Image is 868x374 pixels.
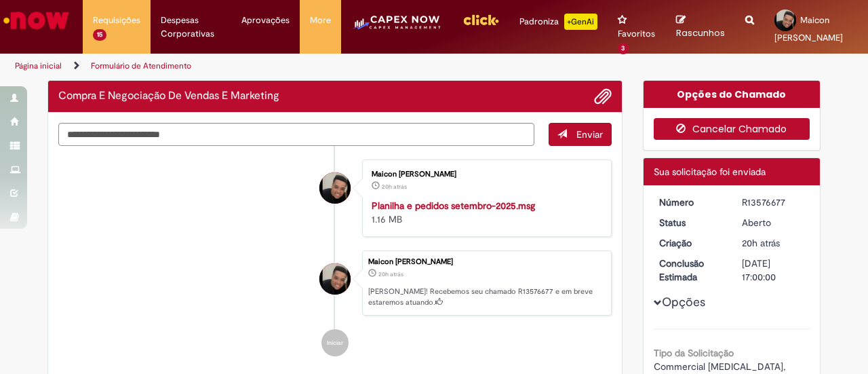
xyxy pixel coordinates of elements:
[576,128,603,141] span: Enviar
[742,237,780,249] span: 20h atrás
[93,14,140,27] span: Requisições
[382,183,407,191] time: 29/09/2025 12:46:59
[382,183,407,191] span: 20h atrás
[58,250,612,316] li: Maicon Cristian Braga De Oliveira
[774,14,843,43] span: Maicon [PERSON_NAME]
[319,172,351,204] div: Maicon Cristian Braga De Oliveira
[654,166,766,178] span: Sua solicitação foi enviada
[91,60,191,71] a: Formulário de Atendimento
[161,14,221,41] span: Despesas Corporativas
[564,14,597,30] p: +GenAi
[58,123,534,145] textarea: Digite sua mensagem aqui...
[676,14,725,39] a: Rascunhos
[676,26,725,39] span: Rascunhos
[310,14,331,27] span: More
[58,90,279,102] h2: Compra E Negociação De Vendas E Marketing Histórico de tíquete
[654,118,810,140] button: Cancelar Chamado
[618,43,629,54] span: 3
[378,270,403,278] span: 20h atrás
[378,270,403,278] time: 29/09/2025 12:47:18
[649,257,732,284] dt: Conclusão Estimada
[368,258,604,266] div: Maicon [PERSON_NAME]
[649,195,732,209] dt: Número
[649,216,732,229] dt: Status
[654,347,734,359] b: Tipo da Solicitação
[742,257,805,284] div: [DATE] 17:00:00
[519,14,597,30] div: Padroniza
[1,7,71,34] img: ServiceNow
[241,14,290,27] span: Aprovações
[351,14,441,41] img: CapexLogo5.png
[10,54,568,79] ul: Trilhas de página
[742,195,805,209] div: R13576677
[372,200,535,212] a: Planilha e pedidos setembro-2025.msg
[462,10,499,30] img: click_logo_yellow_360x200.png
[549,123,612,146] button: Enviar
[93,29,106,41] span: 15
[649,236,732,250] dt: Criação
[594,88,612,105] button: Adicionar anexos
[15,60,62,71] a: Página inicial
[58,146,612,370] ul: Histórico de tíquete
[618,27,655,41] span: Favoritos
[742,216,805,229] div: Aberto
[319,263,351,295] div: Maicon Cristian Braga De Oliveira
[742,236,805,250] div: 29/09/2025 12:47:18
[644,81,821,108] div: Opções do Chamado
[368,286,604,307] p: [PERSON_NAME]! Recebemos seu chamado R13576677 e em breve estaremos atuando.
[372,199,597,226] div: 1.16 MB
[742,237,780,249] time: 29/09/2025 12:47:18
[372,170,597,179] div: Maicon [PERSON_NAME]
